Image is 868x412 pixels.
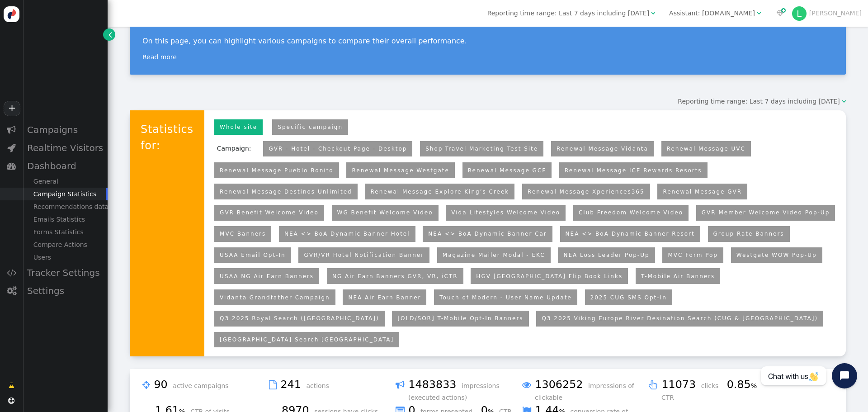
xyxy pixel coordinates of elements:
[579,209,683,216] a: Club Freedom Welcome Video
[220,315,379,322] a: Q3 2025 Royal Search ([GEOGRAPHIC_DATA])
[661,378,699,391] span: 11073
[269,146,407,152] a: GVR - Hotel - Checkout Page - Desktop
[352,167,449,174] a: Renewal Message Westgate
[220,252,286,258] a: USAA Email Opt-In
[23,200,108,213] div: Recommendations data
[557,146,648,152] a: Renewal Message Vidanta
[306,382,335,389] span: actions
[522,378,531,392] span: 
[142,37,833,45] p: On this page, you can highlight various campaigns to compare their overall performance.
[439,294,571,301] a: Touch of Modern - User Name Update
[130,110,204,357] div: Statistics for:
[396,378,405,392] span: 
[4,6,19,22] img: logo-icon.svg
[23,188,108,200] div: Campaign Statistics
[476,273,623,279] a: HGV [GEOGRAPHIC_DATA] Flip Book Links
[23,282,108,300] div: Settings
[451,209,560,216] a: Vida Lifestyles Welcome Video
[348,294,421,301] a: NEA Air Earn Banner
[280,378,304,391] span: 241
[7,286,16,295] span: 
[272,119,348,135] a: Specific campaign
[220,209,319,216] a: GVR Benefit Welcome Video
[563,252,649,258] a: NEA Loss Leader Pop-Up
[663,189,742,195] a: Renewal Message GVR
[220,336,394,343] a: [GEOGRAPHIC_DATA] Search [GEOGRAPHIC_DATA]
[8,398,14,404] span: 
[528,189,645,195] a: Renewal Message Xperiences365
[542,315,818,322] a: Q3 2025 Viking Europe River Desination Search (CUG & [GEOGRAPHIC_DATA])
[751,382,757,389] small: %
[23,251,108,264] div: Users
[757,10,761,16] span: 
[669,9,755,18] div: Assistant: [DOMAIN_NAME]
[702,209,830,216] a: GVR Member Welcome Video Pop-Up
[7,143,16,152] span: 
[23,139,108,157] div: Realtime Visitors
[468,167,546,174] a: Renewal Message GCF
[713,231,784,237] a: Group Rate Banners
[23,157,108,175] div: Dashboard
[777,10,784,16] span: 
[487,9,649,17] span: Reporting time range: Last 7 days including [DATE]
[23,175,108,188] div: General
[428,231,547,237] a: NEA <> BoA Dynamic Banner Car
[103,28,115,41] a: 
[649,378,658,392] span: 
[154,378,170,391] span: 90
[667,146,745,152] a: Renewal Message UVC
[220,294,330,301] a: Vidanta Grandfather Campaign
[565,167,702,174] a: Renewal Message ICE Rewards Resorts
[220,189,352,195] a: Renewal Message Destinos Unlimited
[2,377,21,393] a: 
[590,294,667,301] a: 2025 CUG SMS Opt-In
[173,382,235,389] span: active campaigns
[792,6,807,21] div: L
[211,137,258,160] li: Campaign:
[337,209,433,216] a: WG Benefit Welcome Video
[304,252,424,258] a: GVR/VR Hotel Notification Banner
[792,9,862,17] a: L[PERSON_NAME]
[535,382,634,401] span: impressions of clickable
[678,98,840,105] span: Reporting time range: Last 7 days including [DATE]
[443,252,545,258] a: Magazine Mailer Modal - EKC
[408,378,459,391] span: 1483833
[23,226,108,238] div: Forms Statistics
[566,231,695,237] a: NEA <> BoA Dynamic Banner Resort
[142,53,177,61] a: Read more
[23,264,108,282] div: Tracker Settings
[142,378,150,392] span: 
[7,161,16,170] span: 
[408,382,500,401] span: impressions (executed actions)
[535,378,586,391] span: 1306252
[284,231,410,237] a: NEA <> BoA Dynamic Banner Hotel
[371,189,509,195] a: Renewal Message Explore King’s Creek
[7,125,16,134] span: 
[9,381,14,390] span: 
[641,273,715,279] a: T-Mobile Air Banners
[332,273,458,279] a: NG Air Earn Banners GVR, VR, iCTR
[269,378,277,392] span: 
[220,273,314,279] a: USAA NG Air Earn Banners
[220,231,266,237] a: MVC Banners
[661,394,680,401] span: CTR
[727,378,760,391] span: 0.85
[7,268,16,277] span: 
[425,146,538,152] a: Shop-Travel Marketing Test Site
[23,213,108,226] div: Emails Statistics
[842,98,846,104] span: 
[108,30,112,39] span: 
[214,119,263,135] a: Whole site
[736,252,817,258] a: Westgate WOW Pop-Up
[668,252,718,258] a: MVC Form Pop
[397,315,523,322] a: [OLD/SOR] T-Mobile Opt-In Banners
[23,238,108,251] div: Compare Actions
[701,382,725,389] span: clicks
[23,121,108,139] div: Campaigns
[651,10,655,16] span: 
[220,167,334,174] a: Renewal Message Pueblo Bonito
[4,101,20,116] a: +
